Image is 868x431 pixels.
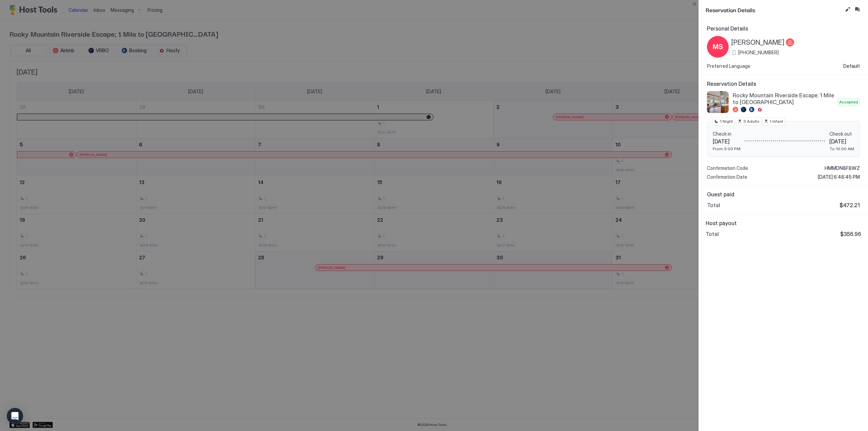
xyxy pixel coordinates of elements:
[707,25,860,32] span: Personal Details
[706,5,842,14] span: Reservation Details
[713,42,723,52] span: MS
[825,165,860,171] span: HMMDN8F8WZ
[738,50,779,56] span: [PHONE_NUMBER]
[840,202,860,209] span: $472.21
[713,138,741,145] span: [DATE]
[743,118,759,124] span: 3 Adults
[706,231,719,237] span: Total
[707,80,860,87] span: Reservation Details
[829,138,854,145] span: [DATE]
[713,131,741,137] span: Check in
[853,5,861,14] button: Inbox
[707,202,720,209] span: Total
[707,165,748,171] span: Confirmation Code
[818,174,860,180] span: [DATE] 6:48:45 PM
[707,174,747,180] span: Confirmation Date
[713,146,741,151] span: From 3:00 PM
[731,38,785,47] span: [PERSON_NAME]
[770,118,783,124] span: 1 Infant
[720,118,733,124] span: 1 Night
[733,92,835,105] span: Rocky Mountain Riverside Escape; 1 Mile to [GEOGRAPHIC_DATA]
[840,231,861,237] span: $356.96
[839,99,858,105] span: Accepted
[707,63,750,69] span: Preferred Language
[706,220,861,227] span: Host payout
[829,146,854,151] span: To 10:00 AM
[707,91,729,113] div: listing image
[7,408,23,424] div: Open Intercom Messenger
[843,63,860,69] span: Default
[829,131,854,137] span: Check out
[707,191,860,198] span: Guest paid
[844,5,852,14] button: Edit reservation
